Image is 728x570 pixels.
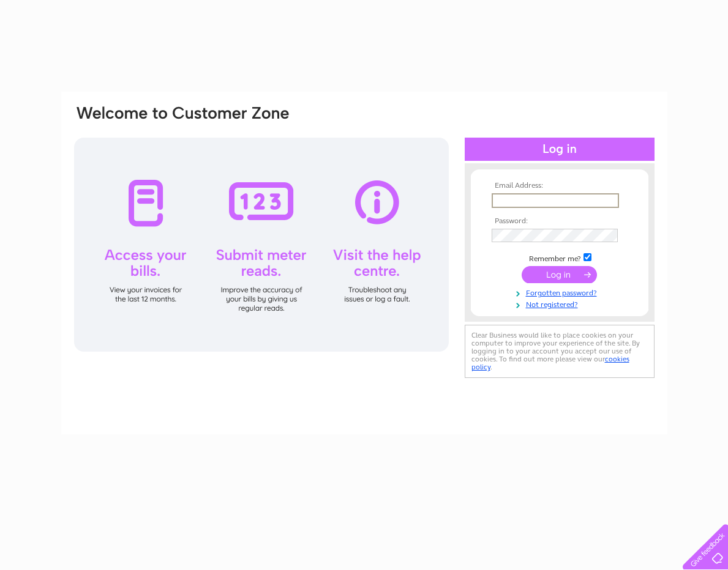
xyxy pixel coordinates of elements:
a: cookies policy [471,355,629,371]
a: Forgotten password? [492,286,631,298]
input: Submit [522,266,597,283]
td: Remember me? [489,251,631,264]
div: Clear Business would like to place cookies on your computer to improve your experience of the sit... [465,325,655,378]
a: Not registered? [492,298,631,309]
th: Password: [489,217,631,226]
th: Email Address: [489,182,631,190]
